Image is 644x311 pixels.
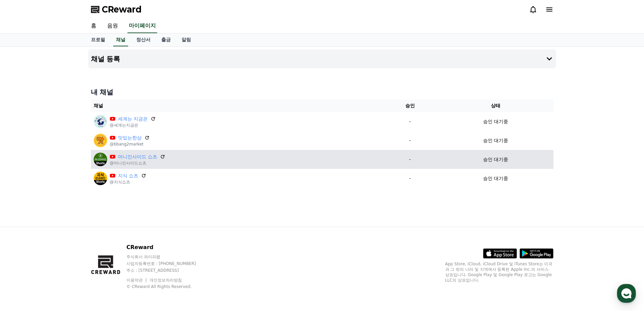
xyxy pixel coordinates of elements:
a: 맛있는한상 [118,134,142,141]
a: 음원 [102,19,123,33]
p: 승인 대기중 [483,175,508,182]
h4: 채널 등록 [91,55,120,63]
a: 지식 쇼츠 [118,172,138,179]
h4: 내 채널 [91,87,553,97]
span: CReward [102,4,142,15]
p: - [385,137,435,144]
a: 홈 [86,19,102,33]
button: 채널 등록 [88,49,556,68]
p: @bbang2market [110,141,150,147]
p: 사업자등록번호 : [PHONE_NUMBER] [126,261,209,266]
a: 이용약관 [126,278,148,283]
a: 머니인사이드 쇼츠 [118,153,157,160]
p: - [385,156,435,163]
a: 채널 [113,34,128,46]
p: 승인 대기중 [483,156,508,163]
p: @지식쇼츠 [110,179,146,185]
a: 설정 [87,215,130,231]
img: 지식 쇼츠 [94,172,107,185]
img: 머니인사이드 쇼츠 [94,153,107,166]
a: 세계는 지금은 [118,115,148,123]
p: @세계는지금은 [110,123,156,128]
p: - [385,175,435,182]
a: 프로필 [86,34,111,46]
th: 채널 [91,99,382,112]
a: 알림 [176,34,196,46]
p: - [385,118,435,125]
span: 설정 [104,225,113,230]
span: 홈 [21,225,25,230]
p: 주소 : [STREET_ADDRESS] [126,268,209,273]
img: 맛있는한상 [94,134,107,147]
p: 주식회사 와이피랩 [126,254,209,260]
p: CReward [126,243,209,251]
a: 마이페이지 [127,19,157,33]
th: 상태 [438,99,553,112]
p: 승인 대기중 [483,137,508,144]
a: 개인정보처리방침 [149,278,182,283]
a: CReward [91,4,142,15]
p: App Store, iCloud, iCloud Drive 및 iTunes Store는 미국과 그 밖의 나라 및 지역에서 등록된 Apple Inc.의 서비스 상표입니다. Goo... [445,261,553,283]
img: 세계는 지금은 [94,115,107,128]
th: 승인 [382,99,438,112]
a: 대화 [45,215,87,231]
a: 출금 [156,34,176,46]
p: © CReward All Rights Reserved. [126,284,209,289]
a: 홈 [2,215,45,231]
span: 대화 [62,225,70,230]
p: @머니인사이드쇼츠 [110,160,165,166]
a: 정산서 [131,34,156,46]
p: 승인 대기중 [483,118,508,125]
